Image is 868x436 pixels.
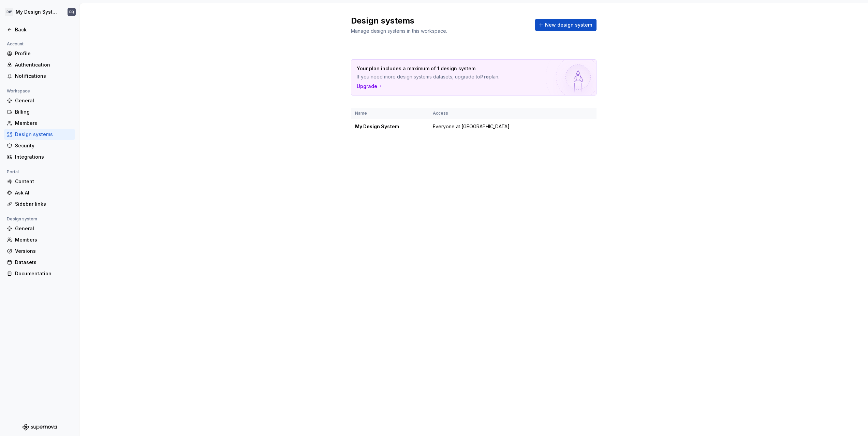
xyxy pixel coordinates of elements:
[15,26,72,33] div: Back
[15,97,72,104] div: General
[15,178,72,185] div: Content
[15,189,72,196] div: Ask AI
[4,129,75,140] a: Design systems
[4,87,33,95] div: Workspace
[4,140,75,151] a: Security
[4,215,40,223] div: Design system
[15,248,72,255] div: Versions
[4,24,75,35] a: Back
[357,83,383,90] button: Upgrade
[4,95,75,106] a: General
[433,123,510,130] span: Everyone at [GEOGRAPHIC_DATA]
[15,270,72,277] div: Documentation
[15,236,72,243] div: Members
[4,268,75,279] a: Documentation
[15,50,72,57] div: Profile
[15,259,72,266] div: Datasets
[4,40,26,48] div: Account
[4,223,75,234] a: General
[15,142,72,149] div: Security
[429,108,530,119] th: Access
[4,257,75,268] a: Datasets
[23,424,57,431] svg: Supernova Logo
[16,9,59,15] div: My Design System
[15,73,72,79] div: Notifications
[4,118,75,129] a: Members
[545,21,592,28] span: New design system
[4,246,75,257] a: Versions
[355,123,425,130] div: My Design System
[4,151,75,162] a: Integrations
[4,234,75,245] a: Members
[535,19,597,31] button: New design system
[15,225,72,232] div: General
[4,176,75,187] a: Content
[15,108,72,115] div: Billing
[4,106,75,117] a: Billing
[351,15,527,26] h2: Design systems
[4,59,75,70] a: Authentication
[15,61,72,68] div: Authentication
[357,65,543,72] p: Your plan includes a maximum of 1 design system
[69,9,74,15] div: FQ
[15,154,72,160] div: Integrations
[4,199,75,209] a: Sidebar links
[4,187,75,198] a: Ask AI
[4,48,75,59] a: Profile
[5,8,13,16] div: DW
[4,71,75,82] a: Notifications
[357,73,543,80] p: If you need more design systems datasets, upgrade to plan.
[1,4,78,19] button: DWMy Design SystemFQ
[480,74,489,79] strong: Pro
[15,131,72,138] div: Design systems
[351,108,429,119] th: Name
[351,28,447,34] span: Manage design systems in this workspace.
[4,168,21,176] div: Portal
[15,120,72,127] div: Members
[15,201,72,207] div: Sidebar links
